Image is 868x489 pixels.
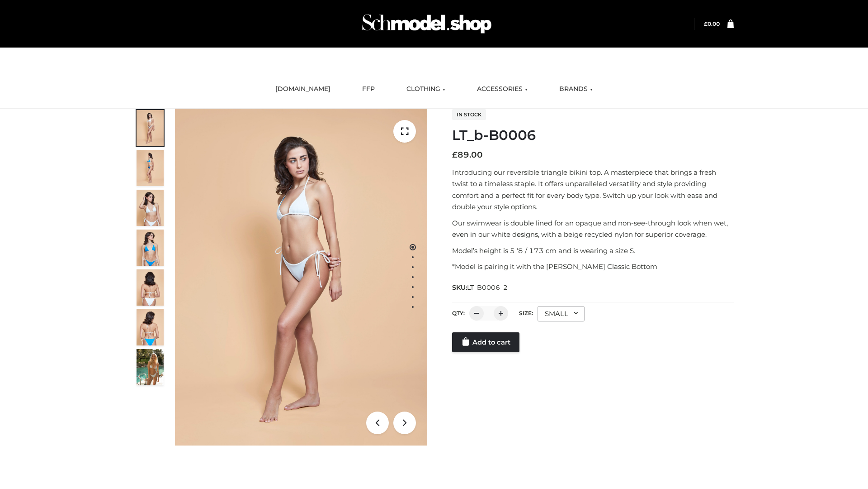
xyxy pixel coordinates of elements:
[137,309,164,345] img: ArielClassicBikiniTop_CloudNine_AzureSky_OW114ECO_8-scaled.jpg
[452,217,734,240] p: Our swimwear is double lined for an opaque and non-see-through look when wet, even in our white d...
[470,79,534,99] a: ACCESSORIES
[552,79,599,99] a: BRANDS
[452,109,486,120] span: In stock
[359,6,495,42] img: Schmodel Admin 964
[519,310,533,316] label: Size:
[452,127,734,144] h1: LT_b-B0006
[452,282,509,293] span: SKU:
[538,306,585,321] div: SMALL
[704,20,720,27] bdi: 0.00
[452,310,465,316] label: QTY:
[137,150,164,186] img: ArielClassicBikiniTop_CloudNine_AzureSky_OW114ECO_2-scaled.jpg
[137,349,164,385] img: Arieltop_CloudNine_AzureSky2.jpg
[137,110,164,146] img: ArielClassicBikiniTop_CloudNine_AzureSky_OW114ECO_1-scaled.jpg
[452,245,734,257] p: Model’s height is 5 ‘8 / 173 cm and is wearing a size S.
[137,190,164,226] img: ArielClassicBikiniTop_CloudNine_AzureSky_OW114ECO_3-scaled.jpg
[269,79,337,99] a: [DOMAIN_NAME]
[452,150,458,160] span: £
[452,332,519,352] a: Add to cart
[467,283,508,292] span: LT_B0006_2
[704,20,708,27] span: £
[452,261,734,273] p: *Model is pairing it with the [PERSON_NAME] Classic Bottom
[400,79,452,99] a: CLOTHING
[175,109,427,446] img: LT_b-B0006
[355,79,382,99] a: FFP
[704,20,720,27] a: £0.00
[452,167,734,213] p: Introducing our reversible triangle bikini top. A masterpiece that brings a fresh twist to a time...
[137,269,164,306] img: ArielClassicBikiniTop_CloudNine_AzureSky_OW114ECO_7-scaled.jpg
[137,230,164,266] img: ArielClassicBikiniTop_CloudNine_AzureSky_OW114ECO_4-scaled.jpg
[452,150,483,160] bdi: 89.00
